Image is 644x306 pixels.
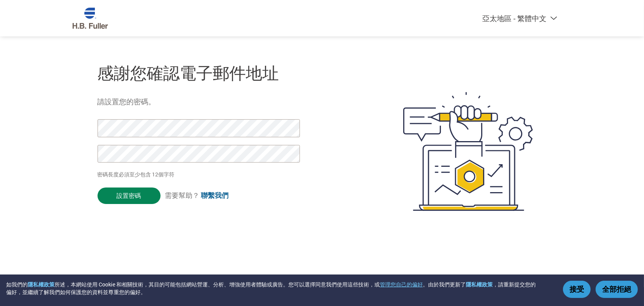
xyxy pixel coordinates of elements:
button: 接受 [563,281,591,298]
p: 密碼長度必須至少包含 12個字符 [98,170,303,178]
div: 如我們的 所述，本網站使用 Cookie 和相關技術，其目的可能包括網站營運、分析、增強使用者體驗或廣告。您可以選擇同意我們使用這些技術，或 。由於我們更新了 ，請重新提交您的偏好，並繼續了解我... [6,281,538,296]
input: 設置密碼 [98,188,161,204]
h1: 感謝您確認電子郵件地址 [98,61,367,86]
a: 隱私權政策 [28,281,55,288]
a: 隱私權政策 [466,281,493,288]
span: 需要幫助？ [165,191,228,200]
img: H.B. Fuller [73,8,108,29]
button: 全部拒絕 [596,281,638,298]
button: 管理您自己的偏好 [380,281,423,288]
img: create-password [389,50,547,253]
a: 聯繫我們 [201,191,228,200]
h5: 請設置您的密碼。 [98,97,367,107]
